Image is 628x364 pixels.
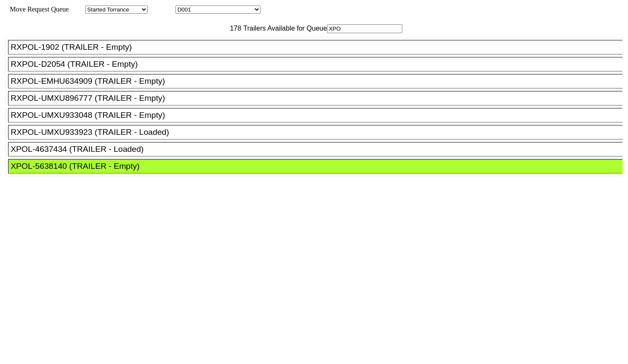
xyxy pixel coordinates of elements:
span: Area [70,6,83,13]
div: RXPOL-UMXU933048 (TRAILER - Empty) [11,111,628,120]
div: RXPOL-1902 (TRAILER - Empty) [11,43,628,52]
span: 178 [226,25,241,32]
input: Filter Available Trailers [327,24,402,33]
div: RXPOL-EMHU634909 (TRAILER - Empty) [11,77,628,86]
span: Trailers Available for Queue [241,25,327,32]
span: Move Request Queue [6,6,69,13]
div: RXPOL-UMXU933923 (TRAILER - Loaded) [11,128,628,137]
div: XPOL-4637434 (TRAILER - Loaded) [11,145,628,154]
span: Location [149,6,174,13]
div: RXPOL-D2054 (TRAILER - Empty) [11,60,628,69]
div: RXPOL-UMXU896777 (TRAILER - Empty) [11,94,628,103]
div: XPOL-5638140 (TRAILER - Empty) [11,162,628,171]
